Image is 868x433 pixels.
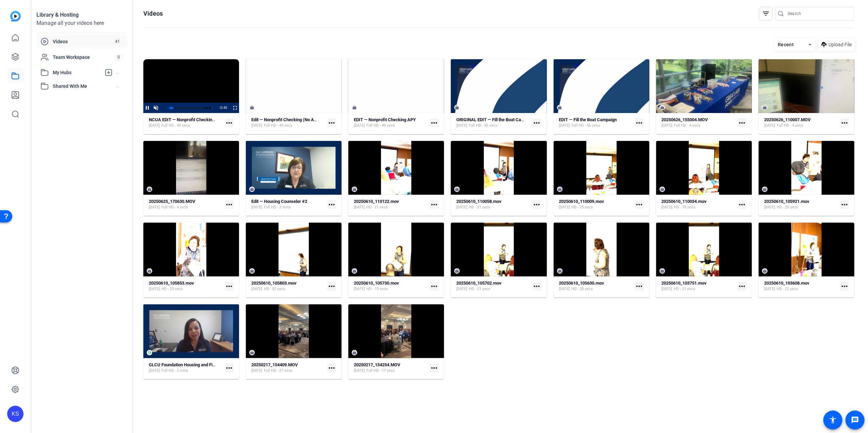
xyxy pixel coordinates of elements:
[764,205,775,210] span: [DATE]
[251,368,262,373] span: [DATE]
[225,118,234,127] mat-icon: more_horiz
[149,199,222,210] a: 20250625_170630.MOV[DATE]Full HD - 4 secs
[828,41,852,48] span: Upload File
[572,286,593,292] span: HD - 28 secs
[674,123,701,128] span: Full HD - 4 secs
[662,280,707,286] strong: 20250610_103751.mov
[149,280,222,292] a: 20250610_105853.mov[DATE]HD - 23 secs
[161,368,188,373] span: Full HD - 2 mins
[221,106,227,110] span: 0:46
[366,123,395,128] span: Full HD - 49 secs
[559,280,632,292] a: 20250610_105630.mov[DATE]HD - 28 secs
[559,280,604,286] strong: 20250610_105630.mov
[327,282,336,291] mat-icon: more_horiz
[635,282,644,291] mat-icon: more_horiz
[662,205,673,210] span: [DATE]
[366,286,388,292] span: HD - 19 secs
[777,286,798,292] span: HD - 22 secs
[662,117,708,122] strong: 20250626_155004.MOV
[456,117,530,128] a: ORIGINAL EDIT — Fill the Boat Campaign[DATE]Full HD - 56 secs
[264,123,293,128] span: Full HD - 49 secs
[251,117,325,128] a: Edit — Nonprofit Checking (No APY)[DATE]Full HD - 49 secs
[225,282,234,291] mat-icon: more_horiz
[264,368,293,373] span: Full HD - 27 secs
[777,205,798,210] span: HD - 29 secs
[559,199,604,204] strong: 20250610_110009.mov
[143,59,239,113] div: Video Player
[354,280,399,286] strong: 20250610_105730.mov
[840,282,849,291] mat-icon: more_horiz
[662,280,735,292] a: 20250610_103751.mov[DATE]HD - 21 secs
[819,38,854,51] button: Upload File
[225,200,234,209] mat-icon: more_horiz
[366,368,395,373] span: Full HD - 17 secs
[764,117,837,128] a: 20250626_110007.MOV[DATE]Full HD - 4 secs
[149,280,194,286] strong: 20250610_105853.mov
[662,123,673,128] span: [DATE]
[36,19,127,27] div: Manage all your videos here
[456,199,530,210] a: 20250610_110058.mov[DATE]HD - 31 secs
[354,117,427,128] a: EDIT — Nonprofit Checking APY[DATE]Full HD - 49 secs
[161,205,188,210] span: Full HD - 4 secs
[430,282,439,291] mat-icon: more_horiz
[161,286,183,292] span: HD - 23 secs
[456,280,530,292] a: 20250610_105702.mov[DATE]HD - 21 secs
[662,199,735,210] a: 20250610_110034.mov[DATE]HD - 18 secs
[354,117,416,122] strong: EDIT — Nonprofit Checking APY
[149,199,195,204] strong: 20250625_170630.MOV
[430,118,439,127] mat-icon: more_horiz
[662,199,707,204] strong: 20250610_110034.mov
[53,38,112,45] span: Videos
[572,205,593,210] span: HD - 25 secs
[264,286,285,292] span: HD - 52 secs
[219,106,220,110] span: -
[251,199,307,204] strong: Edit — Housing Counselor #2
[738,282,746,291] mat-icon: more_horiz
[264,205,291,210] span: Full HD - 3 mins
[354,362,400,367] strong: 20250217_154254.MOV
[674,205,696,210] span: HD - 18 secs
[152,103,160,113] button: Unmute
[456,123,467,128] span: [DATE]
[764,280,809,286] strong: 20250610_103608.mov
[456,199,502,204] strong: 20250610_110058.mov
[559,123,570,128] span: [DATE]
[456,286,467,292] span: [DATE]
[149,205,160,210] span: [DATE]
[149,117,224,122] strong: NCUA EDIT — Nonprofit Checking APY
[559,199,632,210] a: 20250610_110009.mov[DATE]HD - 25 secs
[251,286,262,292] span: [DATE]
[36,11,127,19] div: Library & Hosting
[251,117,321,122] strong: Edit — Nonprofit Checking (No APY)
[36,79,127,93] mat-expansion-panel-header: Shared With Me
[53,54,114,61] span: Team Workspace
[840,118,849,127] mat-icon: more_horiz
[354,280,427,292] a: 20250610_105730.mov[DATE]HD - 19 secs
[533,118,541,127] mat-icon: more_horiz
[327,364,336,372] mat-icon: more_horiz
[143,103,152,113] button: Pause
[251,205,262,210] span: [DATE]
[469,286,490,292] span: HD - 21 secs
[559,117,632,128] a: EDIT — Fill the Boat Campaign[DATE]Full HD - 56 secs
[53,69,101,76] span: My Hubs
[829,416,837,424] mat-icon: accessibility
[53,83,116,90] span: Shared With Me
[456,205,467,210] span: [DATE]
[225,364,234,372] mat-icon: more_horiz
[635,118,644,127] mat-icon: more_horiz
[456,117,535,122] strong: ORIGINAL EDIT — Fill the Boat Campaign
[251,123,262,128] span: [DATE]
[231,103,239,113] button: Fullscreen
[354,123,365,128] span: [DATE]
[762,10,770,18] mat-icon: filter_list
[764,117,811,122] strong: 20250626_110007.MOV
[251,362,298,367] strong: 20250217_154409.MOV
[662,117,735,128] a: 20250626_155004.MOV[DATE]Full HD - 4 secs
[366,205,388,210] span: HD - 21 secs
[764,123,775,128] span: [DATE]
[114,53,123,61] span: 0
[662,286,673,292] span: [DATE]
[149,286,160,292] span: [DATE]
[169,108,212,109] div: Progress Bar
